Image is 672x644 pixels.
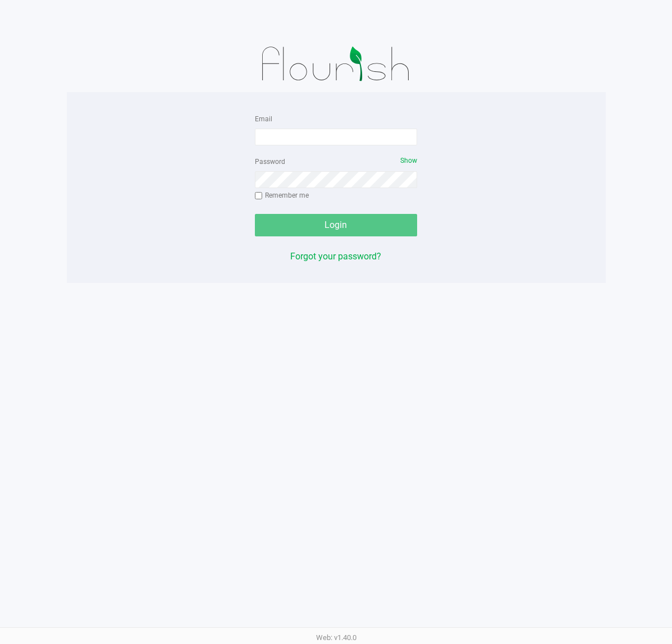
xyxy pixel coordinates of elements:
[290,250,381,263] button: Forgot your password?
[316,633,356,642] span: Web: v1.40.0
[255,192,263,200] input: Remember me
[400,157,417,165] span: Show
[255,190,309,200] label: Remember me
[255,114,272,124] label: Email
[255,157,285,167] label: Password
